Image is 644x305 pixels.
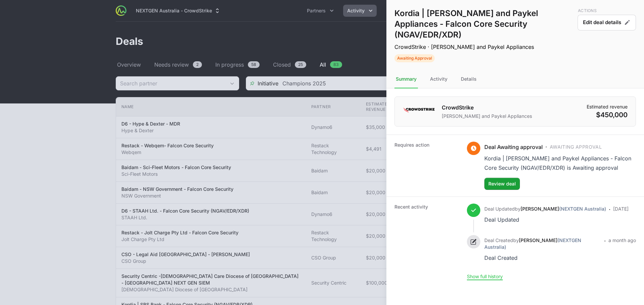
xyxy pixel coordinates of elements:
div: Deal Updated [484,215,606,224]
time: [DATE] [613,206,629,212]
span: Deal Awaiting approval [484,143,543,151]
p: Actions [578,8,636,13]
dt: Estimated revenue [587,103,628,110]
ul: Activity history timeline [467,204,636,273]
span: Deal Created [484,237,513,243]
time: a month ago [608,237,636,243]
h1: Kordia | [PERSON_NAME] and Paykel Appliances - Falcon Core Security (NGAV/EDR/XDR) [394,8,575,40]
div: Deal actions [578,8,636,62]
div: Deal Created [484,253,601,262]
p: [PERSON_NAME] and Paykel Appliances [442,113,532,120]
span: Deal Updated [484,206,515,212]
nav: Tabs [386,70,644,88]
span: Awaiting Approval [550,144,602,150]
h1: CrowdStrike [442,103,532,111]
div: Summary [394,70,418,88]
dt: Requires action [394,142,459,190]
p: by [484,206,606,212]
dd: $450,000 [587,110,628,120]
button: Edit deal details [578,15,636,30]
div: Kordia | [PERSON_NAME] and Paykel Appliances - Falcon Core Security (NGAV/EDR/XDR) is Awaiting ap... [484,154,636,172]
a: [PERSON_NAME](NEXTGEN Australia) [521,206,606,212]
button: Show full history [467,274,503,280]
span: · [609,205,610,224]
p: · [484,143,636,151]
span: · [604,236,606,262]
a: [PERSON_NAME](NEXTGEN Australia) [484,237,581,250]
button: Review deal [484,178,520,190]
p: by [484,237,601,250]
dt: Recent activity [394,204,459,280]
img: CrowdStrike [403,103,435,117]
span: Review deal [488,180,516,188]
div: Details [460,70,478,88]
span: (NEXTGEN Australia) [559,206,606,212]
p: CrowdStrike · [PERSON_NAME] and Paykel Appliances [394,43,575,51]
div: Activity [429,70,449,88]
